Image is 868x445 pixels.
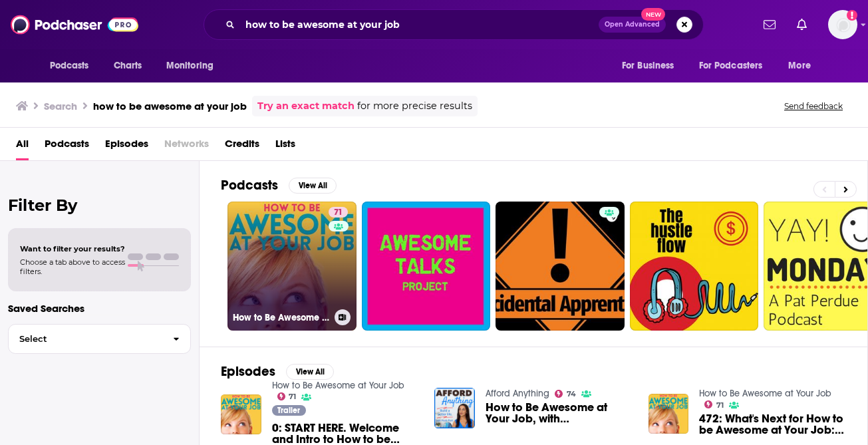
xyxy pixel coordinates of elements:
[649,394,689,434] img: 472: What's Next for How to be Awesome at Your Job: Your Survey results Are Shaping Our Future!
[221,177,337,194] a: PodcastsView All
[788,57,811,75] span: More
[357,98,472,114] span: for more precise results
[622,57,674,75] span: For Business
[93,100,247,112] h3: how to be awesome at your job
[613,53,691,78] button: open menu
[828,10,857,39] button: Show profile menu
[157,53,231,78] button: open menu
[699,413,846,436] a: 472: What's Next for How to be Awesome at Your Job: Your Survey results Are Shaping Our Future!
[555,390,576,398] a: 74
[45,133,89,160] a: Podcasts
[334,206,343,220] span: 71
[847,10,857,21] svg: Add a profile image
[690,53,782,78] button: open menu
[44,100,77,112] h3: Search
[275,133,295,160] a: Lists
[277,392,297,400] a: 71
[20,257,125,276] span: Choose a tab above to access filters.
[272,422,419,445] a: 0: START HERE. Welcome and Intro to How to be Awesome at Your Job
[50,57,89,75] span: Podcasts
[221,394,261,435] img: 0: START HERE. Welcome and Intro to How to be Awesome at Your Job
[828,10,857,39] span: Logged in as megcassidy
[8,196,191,215] h2: Filter By
[605,21,660,28] span: Open Advanced
[8,324,191,354] button: Select
[204,9,704,40] div: Search podcasts, credits, & more...
[233,312,329,323] h3: How to Be Awesome at Your Job
[227,202,357,331] a: 71How to Be Awesome at Your Job
[105,133,148,160] a: Episodes
[289,394,296,400] span: 71
[277,406,300,414] span: Trailer
[164,133,209,160] span: Networks
[828,10,857,39] img: User Profile
[289,178,337,194] button: View All
[221,363,275,380] h2: Episodes
[105,53,150,78] a: Charts
[272,380,404,391] a: How to Be Awesome at Your Job
[8,302,191,315] p: Saved Searches
[780,100,847,112] button: Send feedback
[20,244,125,253] span: Want to filter your results?
[434,388,475,428] img: How to Be Awesome at Your Job, with Pete Mockaitis
[286,364,334,380] button: View All
[792,13,812,36] a: Show notifications dropdown
[41,53,106,78] button: open menu
[704,400,724,408] a: 71
[9,335,162,343] span: Select
[599,17,666,33] button: Open AdvancedNew
[758,13,781,36] a: Show notifications dropdown
[716,402,724,408] span: 71
[16,133,29,160] a: All
[11,12,138,37] img: Podchaser - Follow, Share and Rate Podcasts
[641,8,665,21] span: New
[221,363,334,380] a: EpisodesView All
[114,57,142,75] span: Charts
[567,391,576,397] span: 74
[221,177,278,194] h2: Podcasts
[166,57,214,75] span: Monitoring
[225,133,259,160] a: Credits
[486,388,549,399] a: Afford Anything
[779,53,827,78] button: open menu
[240,14,599,35] input: Search podcasts, credits, & more...
[329,207,348,218] a: 71
[699,57,763,75] span: For Podcasters
[486,402,633,424] span: How to Be Awesome at Your Job, with [PERSON_NAME]
[257,98,355,114] a: Try an exact match
[486,402,633,424] a: How to Be Awesome at Your Job, with Pete Mockaitis
[699,388,831,399] a: How to Be Awesome at Your Job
